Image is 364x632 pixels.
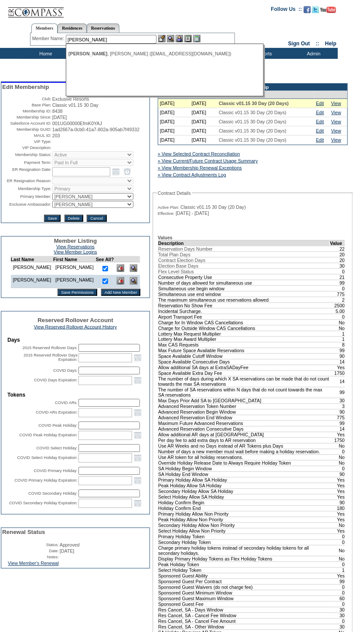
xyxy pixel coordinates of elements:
span: Flex Level Status [158,269,194,274]
td: MAUL ID: [2,133,51,138]
td: No [330,556,345,562]
td: 14 [330,359,345,365]
td: [DATE] [190,99,217,108]
td: Max CAS Requests [158,342,330,348]
img: b_edit.gif [158,35,166,42]
img: View Dashboard [130,277,137,285]
img: Subscribe to our YouTube Channel [320,7,336,13]
a: Open the time view popup. [122,167,132,177]
td: VIP Description: [2,145,51,150]
a: Edit [316,101,324,106]
td: Membership Since: [2,115,51,120]
td: Holiday Confirm End [158,506,330,511]
td: The number of days during which X SA reservations can be made that do not count towards the max S... [158,376,330,387]
td: Max Future Space Available Reservations [158,348,330,353]
td: 0 [330,285,345,291]
td: 0 [330,590,345,596]
td: Allow additional AR days at [GEOGRAPHIC_DATA] [158,432,330,438]
td: Peak Holiday Allow SA Holiday [158,483,330,489]
td: 30 [330,613,345,618]
td: SA Holiday Begin Window [158,466,330,472]
td: 1 [330,331,345,336]
td: Use AR token for all holiday reservations. [158,455,330,460]
td: Active Plan [217,91,314,99]
a: » View Selected Contract Reconciliation [158,151,240,156]
td: Sponsored Guest Minimum Window [158,590,330,596]
td: Display Primary Holiday Tokens as Flex Holiday Tokens [158,556,330,562]
td: Yes [330,517,345,523]
td: [DATE] [158,136,190,145]
td: Incidental Surcharge. [158,308,330,314]
td: 90 [330,472,345,477]
span: [DATE] [60,549,75,554]
a: View Reservations [56,244,95,249]
a: » View Membership Renewal Exceptions [158,165,242,170]
span: Reserved Rollover Account [37,317,113,323]
a: Edit [316,110,324,115]
img: Reservations [184,35,192,42]
a: View [331,137,341,143]
td: 1750 [330,438,345,443]
td: Membership Status: [2,151,51,158]
label: COVID Peak Holiday: [38,424,78,428]
td: 1750 [330,370,345,376]
td: 2 [330,297,345,302]
td: Yes [330,573,345,579]
span: Classic v01.15 30 Day (20 Day) [180,204,246,210]
a: Edit [316,119,324,124]
a: Follow us on Twitter [312,9,319,14]
a: Residences [58,24,87,33]
a: Members [31,24,58,33]
td: 180 [330,506,345,511]
td: Charge for In Window CAS Cancellations [158,319,330,325]
a: Open the calendar popup. [133,408,143,418]
td: Days [7,337,143,343]
td: Charge primary holiday tokens instead of secondary holiday tokens for all secondary holidays. [158,545,330,556]
td: No [330,455,345,460]
td: Date: [2,549,59,554]
a: Reservations [87,24,119,33]
td: 22 [330,246,345,251]
td: [DATE] [158,126,190,136]
td: Follow Us :: [271,5,302,16]
img: Become our fan on Facebook [304,6,311,13]
td: [DATE] [158,99,190,108]
a: View [331,101,341,106]
input: Save Permissions [58,289,97,296]
td: Space Available Cutoff Window [158,353,330,359]
td: 99 [330,280,345,285]
td: 30 [330,398,345,404]
span: 1ad2667a-0cb0-41a7-802a-905ab7f49332 [52,127,139,132]
legend: Contract Details [157,190,192,196]
td: Yes [330,494,345,500]
td: Allow additional SA days at ExtraSADayFee [158,365,330,370]
td: Sponsored Guest Per Contract [158,579,330,584]
td: 3 [330,404,345,409]
td: Simultaneous use end window [158,291,330,297]
td: Lottery Max Award Multiplier [158,336,330,342]
img: b_calculator.gif [193,35,201,42]
a: Help [325,41,337,47]
td: 99 [330,579,345,584]
td: Status: [2,543,59,548]
td: Number of days a new member must wait before making a holiday reservation. [158,449,330,455]
td: Last Name [10,257,53,262]
b: Values [158,235,173,240]
a: View [331,110,341,115]
td: Payment Term: [2,159,51,166]
td: Holiday Confirm Begin [158,500,330,506]
span: Classic v01.15 30 Day (20 Days) [219,101,289,106]
td: Per day fee to add extra days to AR reservation [158,438,330,443]
label: COVID Primary Holiday: [34,469,78,473]
span: 8438 [52,109,63,114]
span: Classic v01.15 30 Day (20 Days) [219,119,286,124]
a: View Reserved Rollover Account History [34,324,117,330]
td: Yes [330,432,345,438]
td: 1 [330,567,345,573]
span: Renewal Status [2,529,45,536]
img: View [167,35,174,42]
td: Yes [330,483,345,489]
td: 0 [330,449,345,455]
td: 90 [330,500,345,506]
td: 0 [330,584,345,590]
